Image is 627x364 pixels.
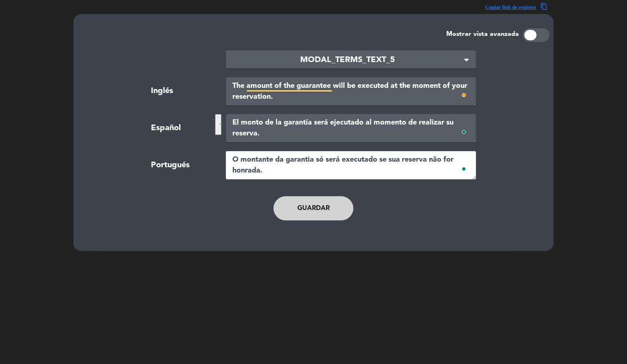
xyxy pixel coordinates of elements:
div: Inglés [145,85,220,98]
div: Español [145,122,220,135]
div: Portugués [145,159,220,172]
textarea: To enrich screen reader interactions, please activate Accessibility in Grammarly extension settings [226,151,476,179]
span: Mostrar vista avanzada [446,29,519,43]
textarea: To enrich screen reader interactions, please activate Accessibility in Grammarly extension settings [226,114,476,142]
button: Guardar [274,196,353,220]
span: Copiar link de registro [485,3,536,11]
span: MODAL_TERMS_TEXT_5 [232,54,463,67]
textarea: To enrich screen reader interactions, please activate Accessibility in Grammarly extension settings [226,77,476,106]
span: content_copy [540,3,548,11]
